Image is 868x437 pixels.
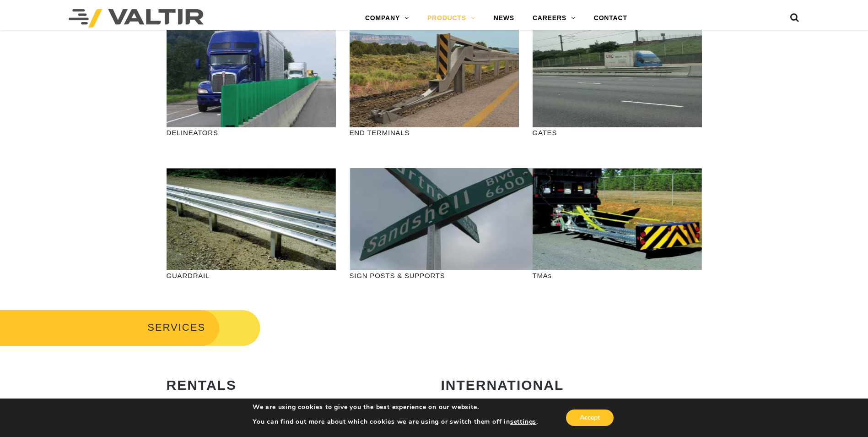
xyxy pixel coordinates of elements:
[350,127,519,138] p: END TERMINALS
[69,9,204,27] img: Valtir
[167,127,336,138] p: DELINEATORS
[356,9,418,27] a: COMPANY
[418,9,485,27] a: PRODUCTS
[253,418,538,426] p: You can find out more about which cookies we are using or switch them off in .
[523,9,585,27] a: CAREERS
[533,127,702,138] p: GATES
[253,403,538,411] p: We are using cookies to give you the best experience on our website.
[441,377,564,393] strong: INTERNATIONAL
[566,410,614,426] button: Accept
[167,270,336,281] p: GUARDRAIL
[533,270,702,281] p: TMAs
[510,418,536,426] button: settings
[585,9,636,27] a: CONTACT
[485,9,523,27] a: NEWS
[350,270,519,281] p: SIGN POSTS & SUPPORTS
[167,377,237,393] strong: RENTALS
